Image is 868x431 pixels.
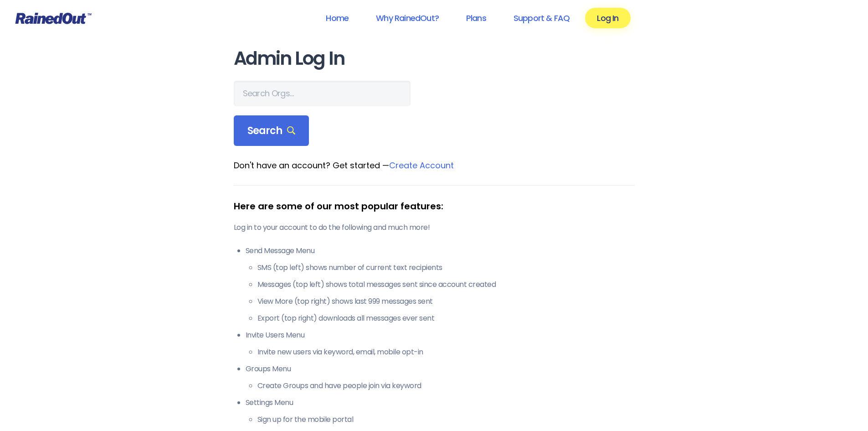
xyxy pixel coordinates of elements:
li: Export (top right) downloads all messages ever sent [257,313,635,324]
a: Create Account [389,160,454,171]
li: Messages (top left) shows total messages sent since account created [257,279,635,290]
a: Support & FAQ [502,8,581,28]
a: Plans [454,8,498,28]
li: Send Message Menu [246,245,635,324]
li: Invite Users Menu [246,330,635,358]
li: Sign up for the mobile portal [257,414,635,425]
li: SMS (top left) shows number of current text recipients [257,262,635,273]
span: Search [247,125,296,137]
li: View More (top right) shows last 999 messages sent [257,296,635,307]
input: Search Orgs… [234,81,411,106]
p: Log in to your account to do the following and much more! [234,222,635,233]
a: Home [314,8,360,28]
li: Create Groups and have people join via keyword [257,380,635,391]
li: Groups Menu [246,363,635,391]
h1: Admin Log In [234,48,635,69]
div: Here are some of our most popular features: [234,199,635,213]
a: Log In [585,8,630,28]
li: Invite new users via keyword, email, mobile opt-in [257,347,635,358]
div: Search [234,115,309,146]
a: Why RainedOut? [364,8,451,28]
